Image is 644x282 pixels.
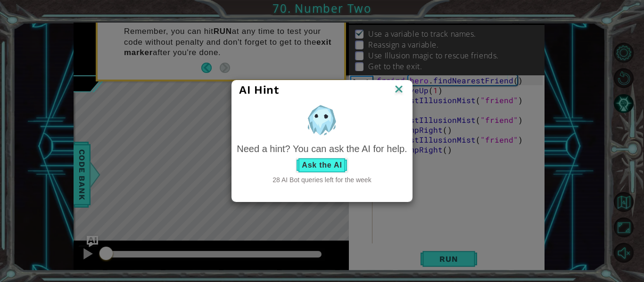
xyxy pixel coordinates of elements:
img: AI Hint Animal [304,102,339,137]
span: AI Hint [239,83,279,97]
div: 28 AI Bot queries left for the week [237,175,407,185]
img: IconClose.svg [393,83,405,97]
div: Need a hint? You can ask the AI for help. [237,142,407,156]
button: Ask the AI [296,158,348,173]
